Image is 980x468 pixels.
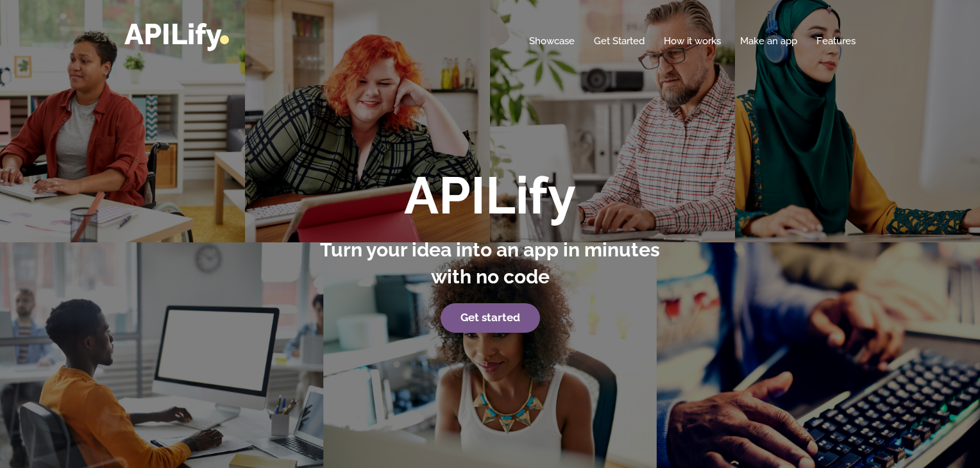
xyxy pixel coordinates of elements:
[441,303,540,333] a: Get started
[124,17,229,51] a: APILify
[320,238,660,288] strong: Turn your idea into an app in minutes with no code
[594,35,645,47] a: Get Started
[529,35,575,47] a: Showcase
[664,35,721,47] a: How it works
[740,35,797,47] a: Make an app
[816,35,856,47] a: Features
[460,311,520,324] strong: Get started
[404,165,576,226] strong: APILify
